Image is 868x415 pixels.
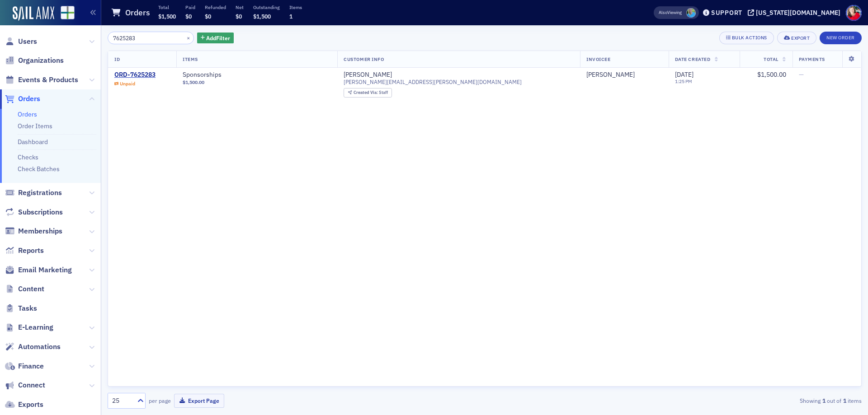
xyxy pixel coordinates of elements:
[5,75,78,85] a: Events & Products
[586,71,662,79] span: Leslie Ansley
[253,4,280,10] p: Outstanding
[125,7,150,18] h1: Orders
[5,342,61,352] a: Automations
[236,4,244,10] p: Net
[18,322,53,332] span: E-Learning
[5,188,62,198] a: Registrations
[112,396,132,406] div: 25
[344,56,384,62] span: Customer Info
[289,4,302,10] p: Items
[289,13,292,20] span: 1
[205,13,211,20] span: $0
[18,122,52,130] a: Order Items
[61,6,75,20] img: SailAMX
[108,32,194,44] input: Search…
[659,9,667,15] div: Also
[18,284,44,294] span: Content
[719,32,774,44] button: Bulk Actions
[18,265,72,275] span: Email Marketing
[821,396,827,405] strong: 1
[18,188,62,198] span: Registrations
[586,71,635,79] a: [PERSON_NAME]
[344,79,522,85] span: [PERSON_NAME][EMAIL_ADDRESS][PERSON_NAME][DOMAIN_NAME]
[748,9,844,16] button: [US_STATE][DOMAIN_NAME]
[344,88,392,98] div: Created Via: Staff
[197,33,234,44] button: AddFilter
[586,56,610,62] span: Invoicee
[183,71,297,79] a: Sponsorships
[183,79,204,85] span: $1,500.00
[5,303,37,313] a: Tasks
[764,56,778,62] span: Total
[158,4,176,10] p: Total
[174,394,224,408] button: Export Page
[5,400,43,410] a: Exports
[114,71,156,79] a: ORD-7625283
[184,33,193,42] button: ×
[183,56,198,62] span: Items
[5,207,63,217] a: Subscriptions
[732,35,767,40] div: Bulk Actions
[120,81,135,87] div: Unpaid
[5,322,53,332] a: E-Learning
[354,90,388,95] div: Staff
[18,75,78,85] span: Events & Products
[5,284,44,294] a: Content
[756,9,840,17] div: [US_STATE][DOMAIN_NAME]
[711,9,742,17] div: Support
[158,13,176,20] span: $1,500
[18,37,37,47] span: Users
[18,226,62,236] span: Memberships
[18,207,63,217] span: Subscriptions
[675,78,692,84] time: 1:25 PM
[18,110,37,118] a: Orders
[791,36,810,41] div: Export
[686,8,696,18] span: Kristi Gates
[18,361,44,371] span: Finance
[185,13,192,20] span: $0
[18,380,45,390] span: Connect
[114,56,120,62] span: ID
[236,13,242,20] span: $0
[5,246,44,256] a: Reports
[659,9,682,16] span: Viewing
[18,153,38,161] a: Checks
[18,246,44,256] span: Reports
[799,56,825,62] span: Payments
[675,56,710,62] span: Date Created
[18,165,60,173] a: Check Batches
[777,32,816,44] button: Export
[846,5,862,21] span: Profile
[5,94,40,104] a: Orders
[185,4,195,10] p: Paid
[18,342,61,352] span: Automations
[675,70,693,79] span: [DATE]
[617,396,862,405] div: Showing out of items
[5,226,62,236] a: Memberships
[5,361,44,371] a: Finance
[841,396,848,405] strong: 1
[18,303,37,313] span: Tasks
[820,33,862,41] a: New Order
[18,94,40,104] span: Orders
[820,32,862,44] button: New Order
[54,6,75,21] a: View Homepage
[13,6,54,21] img: SailAMX
[5,380,45,390] a: Connect
[799,70,804,79] span: —
[149,396,171,405] label: per page
[253,13,271,20] span: $1,500
[757,70,786,79] span: $1,500.00
[18,400,43,410] span: Exports
[5,37,37,47] a: Users
[206,34,230,42] span: Add Filter
[205,4,226,10] p: Refunded
[344,71,392,79] a: [PERSON_NAME]
[5,56,64,65] a: Organizations
[5,265,72,275] a: Email Marketing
